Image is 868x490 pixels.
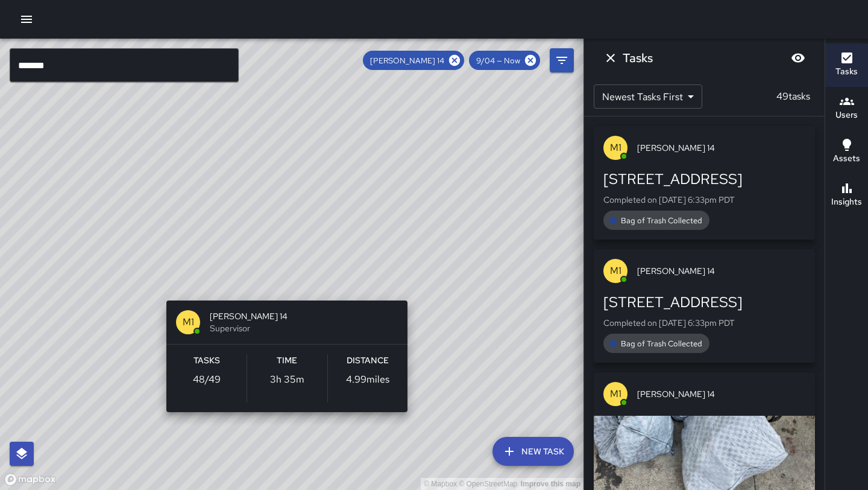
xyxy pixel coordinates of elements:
span: Bag of Trash Collected [614,339,709,349]
button: Users [825,87,868,130]
h6: Users [835,109,858,122]
span: Supervisor [210,322,398,334]
span: [PERSON_NAME] 14 [637,142,805,154]
button: Dismiss [599,46,623,70]
p: Completed on [DATE] 6:33pm PDT [603,317,805,329]
span: [PERSON_NAME] 14 [210,310,398,322]
div: [PERSON_NAME] 14 [363,51,464,70]
span: [PERSON_NAME] 14 [637,265,805,277]
h6: Tasks [623,48,653,68]
h6: Tasks [835,65,858,78]
p: 49 tasks [772,89,815,104]
button: Assets [825,130,868,174]
p: M1 [610,141,621,155]
div: [STREET_ADDRESS] [603,170,805,189]
p: 3h 35m [270,372,304,387]
p: M1 [610,264,621,278]
p: M1 [610,387,621,401]
span: Bag of Trash Collected [614,215,709,226]
h6: Tasks [193,354,220,367]
button: Filters [550,48,574,72]
p: Completed on [DATE] 6:33pm PDT [603,194,805,206]
p: M1 [183,315,194,329]
button: M1[PERSON_NAME] 14[STREET_ADDRESS]Completed on [DATE] 6:33pm PDTBag of Trash Collected [594,249,815,363]
h6: Assets [833,152,860,165]
button: Tasks [825,43,868,87]
button: M1[PERSON_NAME] 14[STREET_ADDRESS]Completed on [DATE] 6:33pm PDTBag of Trash Collected [594,126,815,240]
button: Insights [825,174,868,217]
p: 48 / 49 [193,372,221,387]
h6: Distance [347,354,389,367]
h6: Time [277,354,297,367]
div: [STREET_ADDRESS] [603,293,805,312]
span: [PERSON_NAME] 14 [637,388,805,400]
div: Newest Tasks First [594,84,702,109]
div: 9/04 — Now [469,51,540,70]
p: 4.99 miles [346,372,389,387]
span: [PERSON_NAME] 14 [363,56,451,66]
button: Blur [786,46,810,70]
button: M1[PERSON_NAME] 14SupervisorTasks48/49Time3h 35mDistance4.99miles [166,301,407,412]
span: 9/04 — Now [469,56,527,66]
h6: Insights [831,196,862,209]
button: New Task [492,437,574,466]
